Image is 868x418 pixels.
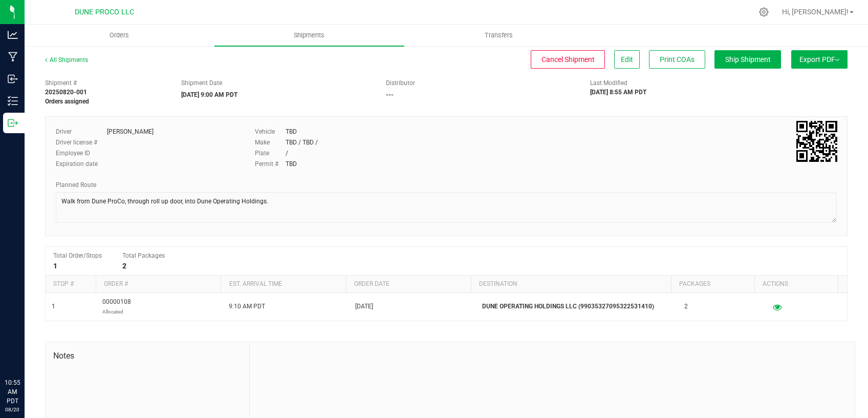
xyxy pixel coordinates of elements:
[714,50,781,69] button: Ship Shipment
[122,262,126,270] strong: 2
[229,302,265,311] span: 9:10 AM PDT
[56,149,107,158] label: Employee ID
[621,55,633,64] span: Edit
[791,50,848,69] button: Export PDF
[671,276,754,293] th: Packages
[386,91,394,98] strong: ---
[46,276,96,293] th: Stop #
[649,50,705,69] button: Print COAs
[255,159,286,169] label: Permit #
[8,118,18,128] inline-svg: Outbound
[660,55,695,64] span: Print COAs
[8,74,18,84] inline-svg: Inbound
[214,25,404,46] a: Shipments
[107,127,154,136] div: [PERSON_NAME]
[56,159,107,169] label: Expiration date
[8,52,18,62] inline-svg: Manufacturing
[45,56,88,64] a: All Shipments
[122,252,165,259] span: Total Packages
[725,55,771,64] span: Ship Shipment
[52,302,55,311] span: 1
[280,31,338,40] span: Shipments
[53,252,102,259] span: Total Order/Stops
[45,78,166,88] span: Shipment #
[102,297,131,317] span: 00000108
[590,78,627,88] label: Last Modified
[8,96,18,106] inline-svg: Inventory
[782,8,849,16] span: Hi, [PERSON_NAME]!
[286,149,288,158] div: /
[75,8,134,16] span: DUNE PROCO LLC
[181,78,222,88] label: Shipment Date
[102,307,131,317] p: Allocated
[541,55,595,64] span: Cancel Shipment
[53,262,57,270] strong: 1
[96,31,143,40] span: Orders
[286,159,297,169] div: TBD
[796,121,837,162] qrcode: 20250820-001
[796,121,837,162] img: Scan me!
[404,25,594,46] a: Transfers
[754,276,838,293] th: Actions
[96,276,221,293] th: Order #
[5,406,20,413] p: 08/20
[286,127,297,136] div: TBD
[5,378,20,406] p: 10:55 AM PDT
[684,302,688,311] span: 2
[56,127,107,136] label: Driver
[757,7,770,17] div: Manage settings
[221,276,345,293] th: Est. arrival time
[386,78,415,88] label: Distributor
[590,89,646,96] strong: [DATE] 8:55 AM PDT
[56,138,107,147] label: Driver license #
[25,25,214,46] a: Orders
[471,276,671,293] th: Destination
[355,302,373,311] span: [DATE]
[45,98,89,105] strong: Orders assigned
[255,149,286,158] label: Plate
[614,50,640,69] button: Edit
[53,350,242,362] span: Notes
[255,127,286,136] label: Vehicle
[10,336,41,367] iframe: Resource center
[471,31,527,40] span: Transfers
[286,138,318,147] div: TBD / TBD /
[8,30,18,40] inline-svg: Analytics
[255,138,286,147] label: Make
[45,89,87,96] strong: 20250820-001
[181,91,237,98] strong: [DATE] 9:00 AM PDT
[56,181,96,189] span: Planned Route
[346,276,471,293] th: Order date
[531,50,605,69] button: Cancel Shipment
[482,302,672,311] p: DUNE OPERATING HOLDINGS LLC (99035327095322531410)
